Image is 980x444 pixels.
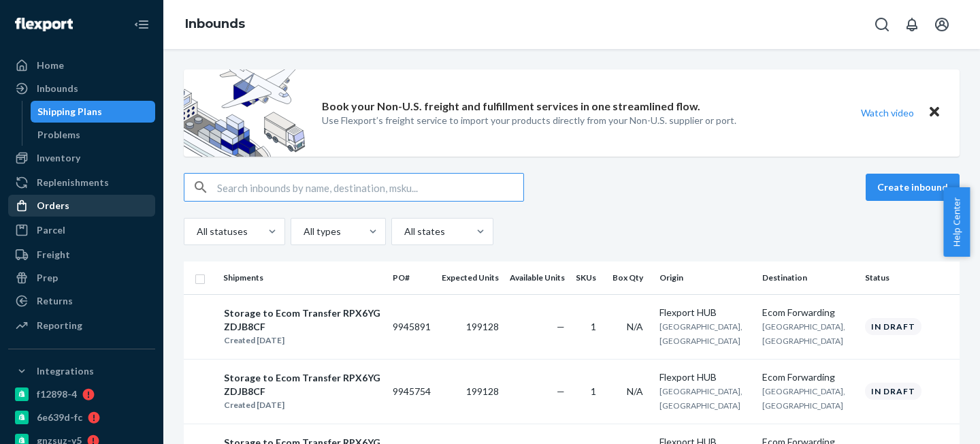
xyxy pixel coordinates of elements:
[37,387,77,401] div: f12898-4
[322,99,700,114] p: Book your Non-U.S. freight and fulfillment services in one streamlined flow.
[928,11,955,38] button: Open account menu
[37,411,82,424] div: 6e639d-fc
[37,294,73,308] div: Returns
[31,101,156,123] a: Shipping Plans
[852,103,923,123] button: Watch video
[8,244,155,266] a: Freight
[217,174,523,201] input: Search inbounds by name, destination, msku...
[8,267,155,289] a: Prep
[128,11,155,38] button: Close Navigation
[8,383,155,405] a: f12898-4
[504,261,570,294] th: Available Units
[762,386,845,411] span: [GEOGRAPHIC_DATA], [GEOGRAPHIC_DATA]
[926,103,943,123] button: Close
[659,321,742,346] span: [GEOGRAPHIC_DATA], [GEOGRAPHIC_DATA]
[403,225,404,238] input: All states
[762,370,854,384] div: Ecom Forwarding
[868,11,896,38] button: Open Search Box
[659,370,751,384] div: Flexport HUB
[195,225,197,238] input: All statuses
[37,105,102,118] div: Shipping Plans
[37,59,64,72] div: Home
[322,114,736,127] p: Use Flexport’s freight service to import your products directly from your Non-U.S. supplier or port.
[8,360,155,382] button: Integrations
[302,225,304,238] input: All types
[8,54,155,76] a: Home
[865,318,921,335] div: In draft
[15,18,73,31] img: Flexport logo
[860,261,960,294] th: Status
[866,174,960,201] button: Create inbound
[37,151,80,165] div: Inventory
[8,315,155,336] a: Reporting
[224,371,381,398] div: Storage to Ecom Transfer RPX6YGZDJB8CF
[466,385,499,397] span: 199128
[224,334,381,347] div: Created [DATE]
[898,11,926,38] button: Open notifications
[387,294,436,359] td: 9945891
[436,261,504,294] th: Expected Units
[174,5,256,44] ol: breadcrumbs
[762,306,854,319] div: Ecom Forwarding
[591,321,596,332] span: 1
[8,172,155,193] a: Replenishments
[37,271,58,285] div: Prep
[31,124,156,146] a: Problems
[218,261,387,294] th: Shipments
[466,321,499,332] span: 199128
[37,364,94,378] div: Integrations
[762,321,845,346] span: [GEOGRAPHIC_DATA], [GEOGRAPHIC_DATA]
[8,195,155,217] a: Orders
[37,199,69,212] div: Orders
[387,359,436,424] td: 9945754
[224,398,381,412] div: Created [DATE]
[570,261,607,294] th: SKUs
[37,128,80,142] div: Problems
[37,223,65,237] div: Parcel
[557,385,565,397] span: —
[865,383,921,400] div: In draft
[659,386,742,411] span: [GEOGRAPHIC_DATA], [GEOGRAPHIC_DATA]
[224,306,381,334] div: Storage to Ecom Transfer RPX6YGZDJB8CF
[8,78,155,99] a: Inbounds
[8,219,155,241] a: Parcel
[29,10,78,22] span: Support
[607,261,654,294] th: Box Qty
[8,290,155,312] a: Returns
[659,306,751,319] div: Flexport HUB
[8,147,155,169] a: Inventory
[943,187,970,257] button: Help Center
[37,319,82,332] div: Reporting
[627,321,643,332] span: N/A
[37,82,78,95] div: Inbounds
[8,407,155,428] a: 6e639d-fc
[654,261,757,294] th: Origin
[557,321,565,332] span: —
[627,385,643,397] span: N/A
[37,176,109,189] div: Replenishments
[37,248,70,261] div: Freight
[757,261,860,294] th: Destination
[387,261,436,294] th: PO#
[591,385,596,397] span: 1
[185,16,245,31] a: Inbounds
